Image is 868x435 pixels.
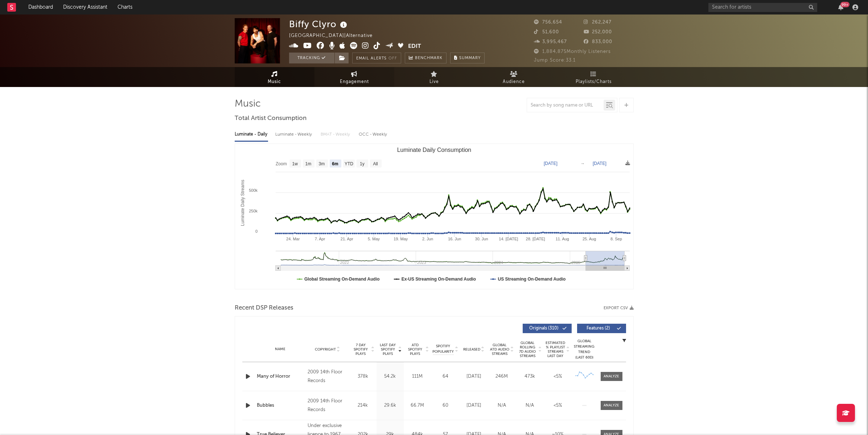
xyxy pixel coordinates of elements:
[340,237,353,241] text: 21. Apr
[397,147,471,153] text: Luminate Daily Consumption
[474,67,554,87] a: Audience
[518,373,542,380] div: 473k
[235,128,268,141] div: Luminate - Daily
[433,373,458,380] div: 64
[257,347,304,352] div: Name
[257,373,304,380] a: Many of Horror
[422,237,433,241] text: 2. Jun
[292,161,298,166] text: 1w
[534,30,559,34] span: 51,600
[534,20,562,25] span: 756,654
[448,237,461,241] text: 16. Jun
[490,343,510,356] span: Global ATD Audio Streams
[406,402,429,409] div: 66.7M
[604,306,634,310] button: Export CSV
[577,324,626,333] button: Features(2)
[235,114,307,123] span: Total Artist Consumption
[546,341,565,358] span: Estimated % Playlist Streams Last Day
[352,53,401,63] button: Email AlertsOff
[582,237,596,241] text: 25. Aug
[415,54,443,63] span: Benchmark
[235,144,633,289] svg: Luminate Daily Consumption
[534,40,567,44] span: 3,995,467
[308,397,347,414] div: 2009 14th Floor Records
[235,304,293,312] span: Recent DSP Releases
[275,128,313,141] div: Luminate - Weekly
[360,161,365,166] text: 1y
[373,161,378,166] text: All
[584,30,612,34] span: 252,000
[351,402,375,409] div: 214k
[610,237,622,241] text: 8. Sep
[573,339,595,360] div: Global Streaming Trend (Last 60D)
[546,373,570,380] div: <5%
[546,402,570,409] div: <5%
[527,326,561,331] span: Originals ( 310 )
[534,49,611,54] span: 1,884,875 Monthly Listeners
[498,277,565,282] text: US Streaming On-Demand Audio
[554,67,634,87] a: Playlists/Charts
[708,3,817,12] input: Search for artists
[378,402,402,409] div: 29.6k
[408,42,421,51] button: Edit
[308,368,347,385] div: 2009 14th Floor Records
[332,161,338,166] text: 6m
[257,402,304,409] a: Bubbles
[315,347,336,352] span: Copyright
[838,4,843,10] button: 99+
[433,402,458,409] div: 60
[406,373,429,380] div: 111M
[544,161,558,166] text: [DATE]
[388,57,397,61] em: Off
[526,237,545,241] text: 28. [DATE]
[503,78,525,86] span: Audience
[255,229,257,233] text: 0
[304,277,380,282] text: Global Streaming On-Demand Audio
[584,20,612,25] span: 262,247
[462,402,486,409] div: [DATE]
[268,78,281,86] span: Music
[432,344,454,355] span: Spotify Popularity
[462,373,486,380] div: [DATE]
[405,53,447,63] a: Benchmark
[344,161,353,166] text: YTD
[378,373,402,380] div: 54.2k
[249,209,258,213] text: 250k
[289,18,349,30] div: Biffy Clyro
[463,347,480,352] span: Released
[289,53,334,63] button: Tracking
[582,326,615,331] span: Features ( 2 )
[314,237,325,241] text: 7. Apr
[289,32,381,40] div: [GEOGRAPHIC_DATA] | Alternative
[240,180,245,226] text: Luminate Daily Streams
[394,67,474,87] a: Live
[490,402,514,409] div: N/A
[593,161,606,166] text: [DATE]
[401,277,476,282] text: Ex-US Streaming On-Demand Audio
[305,161,311,166] text: 1m
[314,67,394,87] a: Engagement
[359,128,388,141] div: OCC - Weekly
[518,402,542,409] div: N/A
[499,237,518,241] text: 14. [DATE]
[534,58,576,63] span: Jump Score: 33.1
[580,161,585,166] text: →
[378,343,398,356] span: Last Day Spotify Plays
[527,103,604,108] input: Search by song name or URL
[584,40,612,44] span: 833,000
[340,78,369,86] span: Engagement
[235,67,314,87] a: Music
[249,188,258,192] text: 500k
[276,161,287,166] text: Zoom
[576,78,612,86] span: Playlists/Charts
[286,237,300,241] text: 24. Mar
[475,237,488,241] text: 30. Jun
[490,373,514,380] div: 246M
[555,237,569,241] text: 11. Aug
[368,237,380,241] text: 5. May
[394,237,408,241] text: 19. May
[518,341,538,358] span: Global Rolling 7D Audio Streams
[318,161,325,166] text: 3m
